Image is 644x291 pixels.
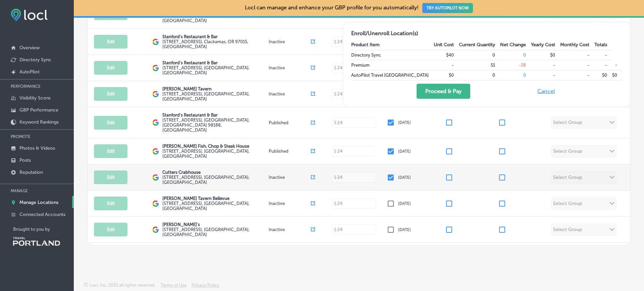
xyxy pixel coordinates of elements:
p: Inactive [269,65,311,70]
img: logo [152,39,159,45]
button: Edit [94,197,127,210]
td: -28 [500,60,531,70]
p: [DATE] [398,227,411,232]
p: [DATE] [398,201,411,206]
td: $0 [612,70,622,80]
img: logo [152,148,159,155]
button: Proceed & Pay [417,84,470,99]
p: Overview [19,45,40,51]
button: Edit [94,223,127,236]
p: Brought to you by [13,227,74,232]
td: 0 [459,70,500,80]
p: [PERSON_NAME] Fish, Chop & Steak House [162,144,267,149]
td: - [594,50,612,60]
img: logo [152,226,159,233]
p: Stanford's Restaurant & Bar [162,113,267,118]
label: [STREET_ADDRESS] , [GEOGRAPHIC_DATA], [GEOGRAPHIC_DATA] [162,227,267,237]
td: - [560,70,594,80]
p: Inactive [269,201,311,206]
td: 0 [500,70,531,80]
th: Net Change [500,40,531,50]
td: $0 [531,50,560,60]
td: 0 [459,50,500,60]
p: Locl, Inc. 2025 all rights reserved. [90,283,156,288]
p: AutoPilot [19,69,40,75]
p: Directory Sync [19,57,51,63]
img: logo [152,174,159,181]
p: Posts [19,157,31,163]
td: - [612,60,622,70]
p: Visibility Score [19,95,51,101]
label: [STREET_ADDRESS] , [GEOGRAPHIC_DATA], [GEOGRAPHIC_DATA] [162,175,267,185]
h2: Enroll/Unenroll Location(s) [351,30,622,37]
img: logo [152,119,159,126]
a: Privacy Policy [192,283,219,291]
td: - [594,60,612,70]
button: Edit [94,61,127,75]
p: [DATE] [398,149,411,154]
th: Yearly Cost [531,40,560,50]
p: Keyword Rankings [19,119,59,125]
td: - [531,60,560,70]
p: Photos & Videos [19,145,55,151]
td: - [531,70,560,80]
p: Cutters Crabhouse [162,170,267,175]
p: Inactive [269,91,311,96]
td: Directory Sync [351,50,434,60]
p: GBP Performance [19,107,58,113]
td: 0 [500,50,531,60]
td: AutoPilot Travel [GEOGRAPHIC_DATA] [351,70,434,80]
p: [PERSON_NAME] Tavern [162,86,267,91]
p: Stanford's Restaurant & Bar [162,34,267,39]
label: [STREET_ADDRESS] , [GEOGRAPHIC_DATA], [GEOGRAPHIC_DATA] [162,65,267,75]
th: Product Item [351,40,434,50]
p: Inactive [269,39,311,44]
button: Edit [94,170,127,184]
button: Edit [94,144,127,158]
a: Terms of Use [161,283,186,291]
p: Inactive [269,227,311,232]
p: Manage Locations [19,200,58,205]
td: $0 [434,70,459,80]
img: Travel Portland [13,237,60,246]
button: Edit [94,116,127,130]
td: Premium [351,60,434,70]
img: logo [152,91,159,97]
td: - [560,50,594,60]
p: [PERSON_NAME] Tavern Bellevue [162,196,267,201]
p: [DATE] [398,175,411,180]
button: Cancel [535,84,557,99]
button: Edit [94,87,127,101]
td: $40 [434,50,459,60]
td: $0 [594,70,612,80]
p: Reputation [19,169,43,175]
th: Monthly Cost [560,40,594,50]
button: TRY AUTOPILOT NOW [422,3,473,13]
p: Inactive [269,175,311,180]
p: Published [269,149,311,154]
label: [STREET_ADDRESS] , [GEOGRAPHIC_DATA], [GEOGRAPHIC_DATA] [162,149,267,159]
p: [PERSON_NAME]'s [162,222,267,227]
p: [DATE] [398,120,411,125]
td: 51 [459,60,500,70]
td: - [434,60,459,70]
button: Edit [94,35,127,49]
p: Published [269,120,311,125]
th: Current Quantity [459,40,500,50]
img: fda3e92497d09a02dc62c9cd864e3231.png [11,9,48,21]
p: Connected Accounts [19,212,65,217]
label: [STREET_ADDRESS] , [GEOGRAPHIC_DATA], [GEOGRAPHIC_DATA] 98188, [GEOGRAPHIC_DATA] [162,118,267,133]
label: [STREET_ADDRESS] , [GEOGRAPHIC_DATA], [GEOGRAPHIC_DATA] [162,91,267,101]
img: logo [152,65,159,71]
img: logo [152,200,159,207]
label: [STREET_ADDRESS] , Clackamas, OR 97015, [GEOGRAPHIC_DATA] [162,39,267,49]
td: - [560,60,594,70]
th: Totals [594,40,612,50]
p: Stanford's Restaurant & Bar [162,60,267,65]
th: Unit Cost [434,40,459,50]
label: [STREET_ADDRESS] , [GEOGRAPHIC_DATA], [GEOGRAPHIC_DATA] [162,201,267,211]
